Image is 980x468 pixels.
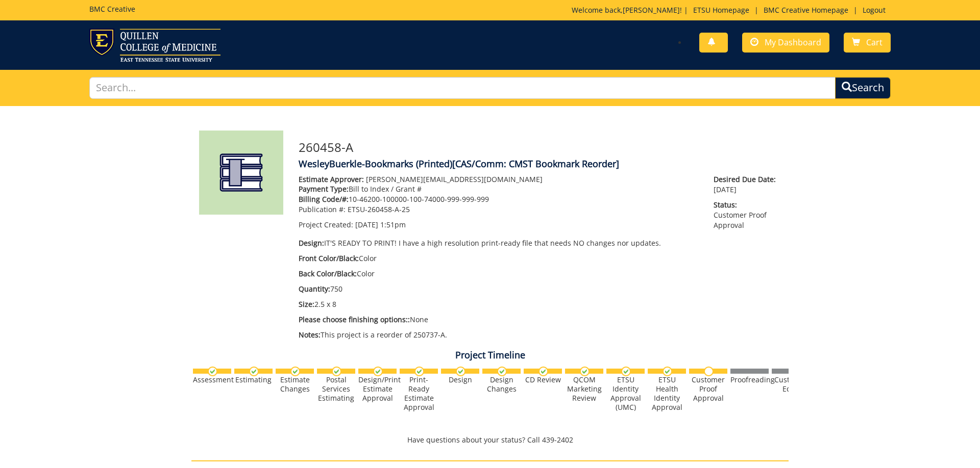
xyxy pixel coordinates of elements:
[299,204,346,214] span: Publication #:
[299,269,357,278] span: Back Color/Black:
[572,5,891,15] p: Welcome back, ! | | |
[299,284,330,294] span: Quantity:
[191,435,789,445] p: Have questions about your status? Call 439-2402
[299,238,324,248] span: Design:
[714,200,781,230] p: Customer Proof Approval
[538,367,548,376] img: checkmark
[688,5,754,15] a: ETSU Homepage
[765,37,821,48] span: My Dashboard
[299,253,698,264] p: Color
[355,220,406,229] span: [DATE] 1:51pm
[704,367,714,376] img: no
[299,184,698,194] p: Bill to Index / Grant #
[299,194,698,204] p: 10-46200-100000-100-74000-999-999-999
[580,367,590,376] img: checkmark
[299,174,364,184] span: Estimate Approver:
[497,367,507,376] img: checkmark
[400,375,438,412] div: Print-Ready Estimate Approval
[299,253,359,263] span: Front Color/Black:
[234,375,273,384] div: Estimating
[299,330,321,340] span: Notes:
[193,375,231,384] div: Assessment
[299,284,698,294] p: 750
[299,238,698,248] p: IT'S READY TO PRINT! I have a high resolution print-ready file that needs NO changes nor updates.
[844,33,891,53] a: Cart
[299,174,698,185] p: [PERSON_NAME][EMAIL_ADDRESS][DOMAIN_NAME]
[348,204,410,214] span: ETSU-260458-A-25
[456,367,465,376] img: checkmark
[623,5,680,15] a: [PERSON_NAME]
[89,29,220,62] img: ETSU logo
[299,269,698,279] p: Color
[714,174,781,195] p: [DATE]
[299,194,349,204] span: Billing Code/#:
[524,375,562,384] div: CD Review
[714,174,781,185] span: Desired Due Date:
[441,375,479,384] div: Design
[452,158,619,170] span: [CAS/Comm: CMST Bookmark Reorder]
[648,375,686,412] div: ETSU Health Identity Approval
[299,184,349,194] span: Payment Type:
[358,375,397,403] div: Design/Print Estimate Approval
[249,367,259,376] img: checkmark
[299,330,698,340] p: This project is a reorder of 250737-A.
[606,375,645,412] div: ETSU Identity Approval (UMC)
[89,5,135,13] h5: BMC Creative
[857,5,891,15] a: Logout
[689,375,727,403] div: Customer Proof Approval
[199,131,283,215] img: Product featured image
[621,367,631,376] img: checkmark
[317,375,355,403] div: Postal Services Estimating
[835,77,891,99] button: Search
[565,375,603,403] div: QCOM Marketing Review
[299,299,314,309] span: Size:
[290,367,300,376] img: checkmark
[332,367,341,376] img: checkmark
[414,367,424,376] img: checkmark
[866,37,883,48] span: Cart
[772,375,810,394] div: Customer Edits
[191,350,789,360] h4: Project Timeline
[299,159,781,169] h4: WesleyBuerkle-Bookmarks (Printed)
[299,315,698,325] p: None
[373,367,383,376] img: checkmark
[663,367,672,376] img: checkmark
[714,200,781,210] span: Status:
[299,220,353,229] span: Project Created:
[276,375,314,394] div: Estimate Changes
[482,375,521,394] div: Design Changes
[299,315,410,324] span: Please choose finishing options::
[299,141,781,154] h3: 260458-A
[89,77,836,99] input: Search...
[758,5,853,15] a: BMC Creative Homepage
[208,367,217,376] img: checkmark
[742,33,829,53] a: My Dashboard
[730,375,769,384] div: Proofreading
[299,299,698,309] p: 2.5 x 8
